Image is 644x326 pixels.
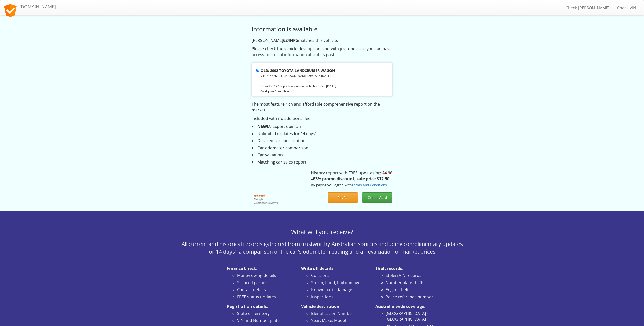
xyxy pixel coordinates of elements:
[256,69,259,72] input: QLD: 2002 TOYOTA LANDCRUISER WAGON VIN *****6101, [PERSON_NAME] expiry in [DATE] Provided 172 rep...
[311,280,368,286] li: Storm, flood, hail damage
[562,2,613,14] a: Check [PERSON_NAME]
[252,101,392,113] p: The most feature rich and affordable comprehensive report on the market.
[386,311,442,322] li: [GEOGRAPHIC_DATA] - [GEOGRAPHIC_DATA]
[227,304,267,309] strong: Registration details
[0,0,60,13] a: [DOMAIN_NAME]
[261,68,335,73] strong: QLD: 2002 TOYOTA LANDCRUISER WAGON
[252,46,392,58] p: Please check the vehicle description, and with just one click, you can have access to crucial inf...
[252,116,392,121] p: Included with no additional fee:
[375,304,424,309] strong: Australia-wide coverage
[252,38,392,43] p: [PERSON_NAME] matches this vehicle.
[227,266,294,300] li: :
[237,273,294,279] li: Money owing details
[386,273,442,279] li: Stolen VIN records
[252,192,281,206] img: Google customer reviews
[311,318,368,323] li: Year, Make, Model
[237,311,294,316] li: State or territory
[311,170,392,188] p: History report with FREE updates
[237,294,294,300] li: FREE status updates
[311,182,387,187] small: By paying you agree with
[311,294,368,300] li: Inspections
[177,229,467,235] h3: What will you receive?
[4,4,17,17] img: logo.svg
[301,266,333,271] strong: Write off details
[237,287,294,293] li: Contact details
[252,131,392,137] li: Unlimited updates for 14 days
[283,38,298,43] strong: 624NP5
[311,287,368,293] li: Known parts damage
[386,280,442,286] li: Number plate thefts
[252,152,392,158] li: Car valuation
[177,240,467,255] p: All current and historical records gathered from trustworthy Australian sources, including compli...
[613,2,640,14] a: Check VIN
[386,294,442,300] li: Police reference number
[362,192,392,203] button: Credit Card
[301,304,339,309] strong: Vehicle description
[301,266,368,300] li: :
[311,273,368,279] li: Collisions
[328,192,358,203] button: PayPal
[380,170,392,176] s: $34.90
[261,84,336,88] small: Provided 172 reports on similar vehicles since [DATE]
[352,182,387,187] a: Terms and Conditions
[252,138,392,144] li: Detailed car specification
[252,145,392,151] li: Car odometer comparison
[261,74,331,78] small: VIN *****6101, [PERSON_NAME] expiry in [DATE]
[252,124,392,129] li: AI Expert opinion
[237,280,294,286] li: Secured parties
[261,89,294,93] strong: Past year 1 written off
[375,266,442,300] li: :
[237,318,294,323] li: VIN and Number plate
[374,170,392,176] span: for
[386,287,442,293] li: Engine thefts
[375,266,402,271] strong: Theft records
[252,159,392,165] li: Matching car sales report
[227,266,256,271] strong: Finance Check
[252,26,392,32] h3: Information is available
[311,311,368,316] li: Identification Number
[257,124,268,129] strong: NEW!
[311,176,389,182] strong: –63% promo discount, sale price $12.90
